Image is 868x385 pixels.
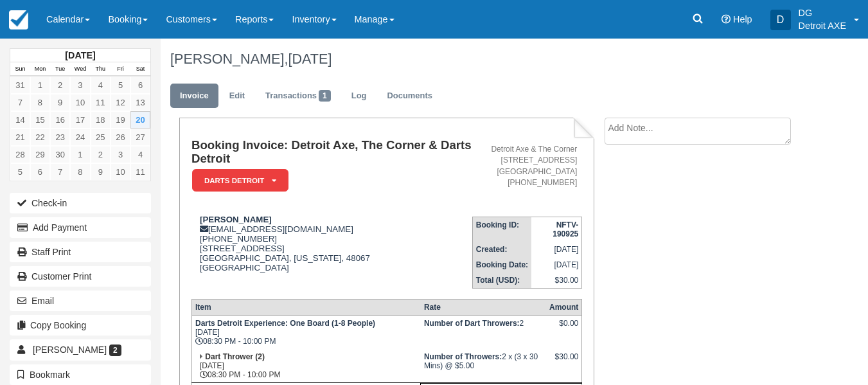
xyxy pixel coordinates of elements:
[10,266,151,287] a: Customer Print
[130,94,150,111] a: 13
[50,62,70,76] th: Tue
[91,94,111,111] a: 11
[472,273,531,289] th: Total (USD):
[70,111,90,129] a: 17
[192,169,288,192] em: Darts Detroit
[10,76,30,94] a: 31
[799,19,846,32] p: Detroit AXE
[10,62,30,76] th: Sun
[111,163,130,181] a: 10
[130,111,150,129] a: 20
[10,111,30,129] a: 14
[10,193,151,213] button: Check-in
[10,129,30,146] a: 21
[424,319,520,328] strong: Number of Dart Throwers
[10,242,151,262] a: Staff Print
[10,291,151,311] button: Email
[472,242,531,257] th: Created:
[191,300,420,316] th: Item
[70,129,90,146] a: 24
[91,62,111,76] th: Thu
[91,146,111,163] a: 2
[130,146,150,163] a: 4
[549,319,578,338] div: $0.00
[111,129,130,146] a: 26
[30,76,50,94] a: 1
[9,10,28,30] img: checkfront-main-nav-mini-logo.png
[191,316,420,350] td: [DATE] 08:30 PM - 10:00 PM
[70,62,90,76] th: Wed
[288,51,332,67] span: [DATE]
[111,94,130,111] a: 12
[10,94,30,111] a: 7
[531,257,582,273] td: [DATE]
[421,300,546,316] th: Rate
[30,111,50,129] a: 15
[220,84,254,109] a: Edit
[50,111,70,129] a: 16
[195,319,375,328] strong: Darts Detroit Experience: One Board (1-8 People)
[91,111,111,129] a: 18
[472,257,531,273] th: Booking Date:
[91,76,111,94] a: 4
[91,129,111,146] a: 25
[50,163,70,181] a: 7
[65,50,95,60] strong: [DATE]
[546,300,582,316] th: Amount
[10,364,151,385] button: Bookmark
[191,349,420,383] td: [DATE] 08:30 PM - 10:00 PM
[111,111,130,129] a: 19
[91,163,111,181] a: 9
[191,139,472,165] h1: Booking Invoice: Detroit Axe, The Corner & Darts Detroit
[770,10,791,30] div: D
[549,352,578,372] div: $30.00
[10,163,30,181] a: 5
[799,6,846,19] p: DG
[170,84,218,109] a: Invoice
[722,15,731,24] i: Help
[424,352,502,361] strong: Number of Throwers
[421,316,546,350] td: 2
[477,144,578,188] address: Detroit Axe & The Corner [STREET_ADDRESS] [GEOGRAPHIC_DATA] [PHONE_NUMBER]
[377,84,442,109] a: Documents
[33,345,107,355] span: [PERSON_NAME]
[531,242,582,257] td: [DATE]
[10,217,151,238] button: Add Payment
[30,62,50,76] th: Mon
[200,215,272,224] strong: [PERSON_NAME]
[50,94,70,111] a: 9
[421,349,546,383] td: 2 x (3 x 30 Mins) @ $5.00
[50,146,70,163] a: 30
[70,146,90,163] a: 1
[70,76,90,94] a: 3
[10,339,151,360] a: [PERSON_NAME] 2
[70,163,90,181] a: 8
[205,352,265,361] strong: Dart Thrower (2)
[30,94,50,111] a: 8
[472,217,531,242] th: Booking ID:
[30,146,50,163] a: 29
[191,215,472,289] div: [EMAIL_ADDRESS][DOMAIN_NAME] [PHONE_NUMBER] [STREET_ADDRESS] [GEOGRAPHIC_DATA], [US_STATE], 48067...
[319,90,331,102] span: 1
[130,76,150,94] a: 6
[50,129,70,146] a: 23
[50,76,70,94] a: 2
[111,62,130,76] th: Fri
[70,94,90,111] a: 10
[130,62,150,76] th: Sat
[130,163,150,181] a: 11
[111,76,130,94] a: 5
[30,163,50,181] a: 6
[30,129,50,146] a: 22
[191,168,284,192] a: Darts Detroit
[10,315,151,336] button: Copy Booking
[10,146,30,163] a: 28
[531,273,582,289] td: $30.00
[170,51,802,67] h1: [PERSON_NAME],
[553,220,578,238] strong: NFTV-190925
[109,345,121,356] span: 2
[130,129,150,146] a: 27
[256,84,341,109] a: Transactions1
[111,146,130,163] a: 3
[342,84,376,109] a: Log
